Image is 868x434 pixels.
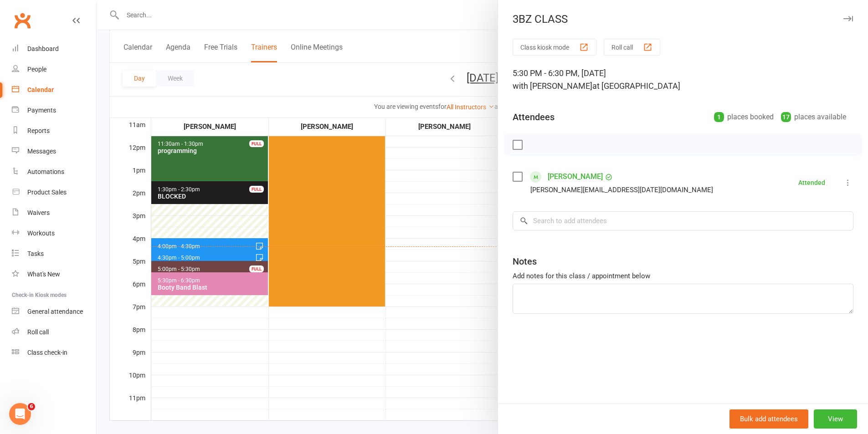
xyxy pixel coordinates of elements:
[9,403,31,425] iframe: Intercom live chat
[513,111,555,123] div: Attendees
[27,328,49,336] div: Roll call
[27,349,67,356] div: Class check-in
[12,182,96,203] a: Product Sales
[12,244,96,264] a: Tasks
[12,203,96,223] a: Waivers
[530,184,713,196] div: [PERSON_NAME][EMAIL_ADDRESS][DATE][DOMAIN_NAME]
[27,189,67,196] div: Product Sales
[12,59,96,80] a: People
[604,39,660,56] button: Roll call
[27,127,50,134] div: Reports
[27,168,64,175] div: Automations
[12,301,96,322] a: General attendance kiosk mode
[12,141,96,162] a: Messages
[27,308,83,315] div: General attendance
[27,250,44,257] div: Tasks
[12,162,96,182] a: Automations
[781,112,791,122] div: 17
[513,271,853,281] div: Add notes for this class / appointment below
[513,81,592,91] span: with [PERSON_NAME]
[814,409,857,429] button: View
[27,45,59,52] div: Dashboard
[27,66,46,73] div: People
[12,100,96,121] a: Payments
[12,264,96,285] a: What's New
[798,179,825,186] div: Attended
[548,169,603,184] a: [PERSON_NAME]
[513,39,596,56] button: Class kiosk mode
[12,223,96,244] a: Workouts
[27,86,54,93] div: Calendar
[12,342,96,363] a: Class kiosk mode
[513,67,853,92] div: 5:30 PM - 6:30 PM, [DATE]
[498,13,868,26] div: 3BZ CLASS
[513,255,537,268] div: Notes
[781,111,846,123] div: places available
[714,111,774,123] div: places booked
[27,107,56,114] div: Payments
[12,322,96,342] a: Roll call
[27,209,50,216] div: Waivers
[714,112,724,122] div: 1
[11,9,34,32] a: Clubworx
[592,81,680,91] span: at [GEOGRAPHIC_DATA]
[12,80,96,100] a: Calendar
[27,148,56,155] div: Messages
[27,271,60,278] div: What's New
[27,230,55,237] div: Workouts
[28,403,35,410] span: 6
[12,121,96,141] a: Reports
[12,39,96,59] a: Dashboard
[729,409,808,429] button: Bulk add attendees
[513,211,853,230] input: Search to add attendees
